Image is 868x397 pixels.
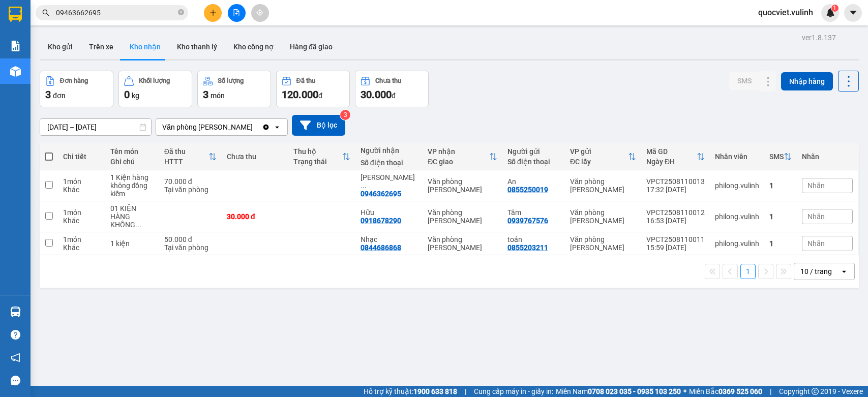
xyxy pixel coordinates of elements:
[849,8,858,17] span: caret-down
[361,217,401,225] div: 0918678290
[729,72,760,90] button: SMS
[428,158,489,166] div: ĐC giao
[361,208,417,217] div: Hữu
[288,143,355,170] th: Toggle SortBy
[63,208,100,217] div: 1 món
[465,386,466,397] span: |
[570,208,636,225] div: Văn phòng [PERSON_NAME]
[209,9,217,16] span: plus
[227,212,283,221] div: 30.000 đ
[110,147,154,156] div: Tên món
[10,66,21,77] img: warehouse-icon
[53,91,66,100] span: đơn
[63,186,100,194] div: Khác
[81,35,122,59] button: Trên xe
[40,35,81,59] button: Kho gửi
[807,181,825,190] span: Nhãn
[428,235,497,252] div: Văn phòng [PERSON_NAME]
[10,41,21,51] img: solution-icon
[254,122,255,132] input: Selected Văn phòng Cao Thắng.
[781,72,833,90] button: Nhập hàng
[10,307,21,317] img: warehouse-icon
[178,8,184,18] span: close-circle
[375,77,401,84] div: Chưa thu
[361,190,401,198] div: 0946362695
[807,239,825,248] span: Nhãn
[233,9,240,16] span: file-add
[42,9,49,16] span: search
[60,77,88,84] div: Đơn hàng
[361,235,417,243] div: Nhạc
[11,376,20,385] span: message
[63,243,100,252] div: Khác
[11,330,20,340] span: question-circle
[719,387,762,395] strong: 0369 525 060
[769,239,792,248] div: 1
[293,147,342,156] div: Thu hộ
[162,122,253,132] div: Văn phòng [PERSON_NAME]
[45,88,51,101] span: 3
[110,158,154,166] div: Ghi chú
[740,264,756,279] button: 1
[641,143,710,170] th: Toggle SortBy
[159,143,222,170] th: Toggle SortBy
[770,386,771,397] span: |
[715,239,759,248] div: philong.vulinh
[262,123,270,131] svg: Clear value
[203,88,208,101] span: 3
[256,9,263,16] span: aim
[110,173,154,198] div: 1 Kiện hàng không đồng kiểm
[715,212,759,221] div: philong.vulinh
[218,77,244,84] div: Số lượng
[340,110,350,120] sup: 3
[570,147,628,156] div: VP gửi
[826,8,835,17] img: icon-new-feature
[570,235,636,252] div: Văn phòng [PERSON_NAME]
[800,266,832,277] div: 10 / trang
[802,152,853,161] div: Nhãn
[507,235,560,243] div: toản
[227,152,283,161] div: Chưa thu
[164,235,217,243] div: 50.000 đ
[228,4,246,22] button: file-add
[118,71,192,107] button: Khối lượng0kg
[646,147,697,156] div: Mã GD
[40,71,113,107] button: Đơn hàng3đơn
[63,177,100,186] div: 1 món
[588,387,681,395] strong: 0708 023 035 - 0935 103 250
[570,177,636,194] div: Văn phòng [PERSON_NAME]
[63,217,100,225] div: Khác
[361,243,401,252] div: 0844686868
[750,6,821,19] span: quocviet.vulinh
[646,217,705,225] div: 16:53 [DATE]
[507,208,560,217] div: Tâm
[197,71,271,107] button: Số lượng3món
[139,77,170,84] div: Khối lượng
[683,389,686,393] span: ⚪️
[507,186,548,194] div: 0855250019
[570,158,628,166] div: ĐC lấy
[802,32,836,43] div: ver 1.8.137
[296,77,315,84] div: Đã thu
[292,115,345,136] button: Bộ lọc
[715,181,759,190] div: philong.vulinh
[63,235,100,243] div: 1 món
[164,147,208,156] div: Đã thu
[428,147,489,156] div: VP nhận
[211,91,225,100] span: món
[251,4,269,22] button: aim
[507,217,548,225] div: 0939767576
[225,35,282,59] button: Kho công nợ
[646,158,697,166] div: Ngày ĐH
[769,181,792,190] div: 1
[507,177,560,186] div: An
[122,35,169,59] button: Kho nhận
[293,158,342,166] div: Trạng thái
[812,388,819,395] span: copyright
[164,186,217,194] div: Tại văn phòng
[769,152,784,161] div: SMS
[428,208,497,225] div: Văn phòng [PERSON_NAME]
[361,173,417,190] div: Đoàn khánh Duy
[361,159,417,167] div: Số điện thoại
[807,212,825,221] span: Nhãn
